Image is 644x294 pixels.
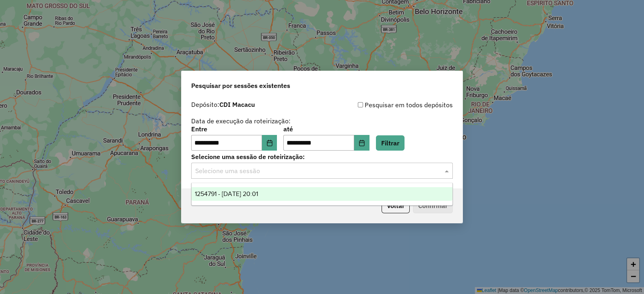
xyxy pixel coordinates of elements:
[219,100,255,108] strong: CDI Macacu
[376,135,405,151] button: Filtrar
[191,81,290,90] span: Pesquisar por sessões existentes
[382,198,410,213] button: Voltar
[191,183,453,206] ng-dropdown-panel: Options list
[191,124,277,134] label: Entre
[191,100,255,109] label: Depósito:
[195,190,258,197] span: 1254791 - [DATE] 20:01
[322,100,453,110] div: Pesquisar em todos depósitos
[354,135,369,151] button: Choose Date
[262,135,277,151] button: Choose Date
[283,124,369,134] label: até
[191,152,453,161] label: Selecione uma sessão de roteirização:
[191,116,291,126] label: Data de execução da roteirização:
